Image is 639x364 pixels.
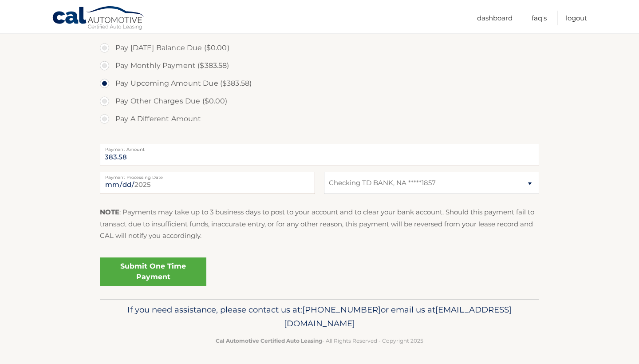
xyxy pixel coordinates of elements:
[100,75,539,92] label: Pay Upcoming Amount Due ($383.58)
[100,57,539,75] label: Pay Monthly Payment ($383.58)
[216,337,322,344] strong: Cal Automotive Certified Auto Leasing
[100,257,206,286] a: Submit One Time Payment
[100,206,539,241] p: : Payments may take up to 3 business days to post to your account and to clear your bank account....
[100,172,315,194] input: Payment Date
[100,172,315,179] label: Payment Processing Date
[477,11,513,25] a: Dashboard
[100,92,539,110] label: Pay Other Charges Due ($0.00)
[302,305,381,315] span: [PHONE_NUMBER]
[566,11,587,25] a: Logout
[100,110,539,128] label: Pay A Different Amount
[100,144,539,151] label: Payment Amount
[532,11,547,25] a: FAQ's
[52,6,145,32] a: Cal Automotive
[106,336,533,345] p: - All Rights Reserved - Copyright 2025
[100,144,539,166] input: Payment Amount
[106,303,533,331] p: If you need assistance, please contact us at: or email us at
[100,208,119,216] strong: NOTE
[100,39,539,57] label: Pay [DATE] Balance Due ($0.00)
